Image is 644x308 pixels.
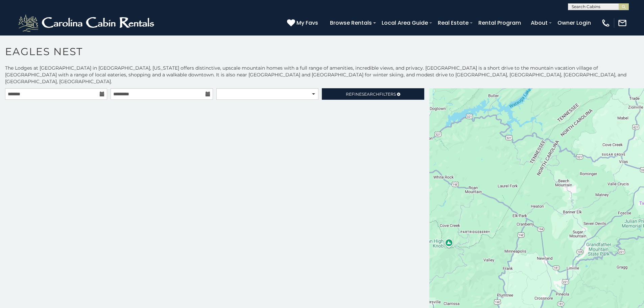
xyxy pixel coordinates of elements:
[527,17,551,29] a: About
[378,17,431,29] a: Local Area Guide
[601,18,611,28] img: phone-regular-white.png
[618,18,627,28] img: mail-regular-white.png
[434,17,472,29] a: Real Estate
[327,17,375,29] a: Browse Rentals
[362,92,379,97] span: Search
[287,19,320,27] a: My Favs
[17,13,157,33] img: White-1-2.png
[346,92,396,97] span: Refine Filters
[554,17,594,29] a: Owner Login
[475,17,524,29] a: Rental Program
[296,19,318,27] span: My Favs
[322,88,424,100] a: RefineSearchFilters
